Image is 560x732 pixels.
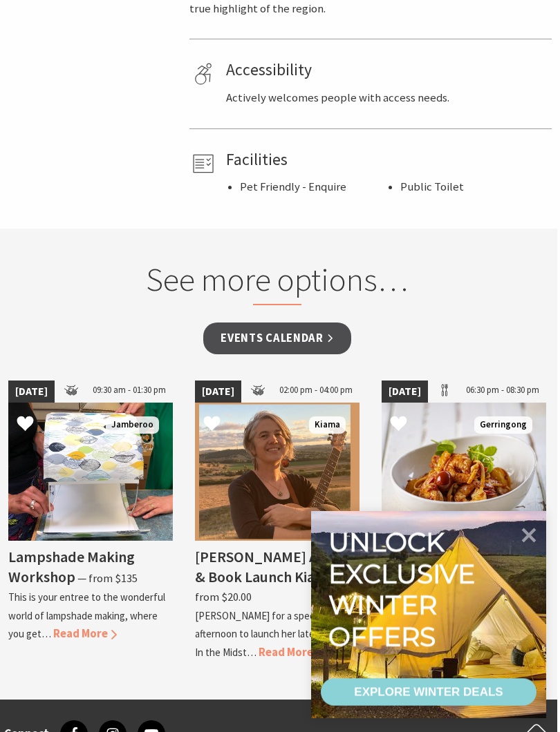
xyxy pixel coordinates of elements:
[459,381,546,403] span: 06:30 pm - 08:30 pm
[86,381,173,403] span: 09:30 am - 01:30 pm
[240,178,386,197] li: Pet Friendly - Enquire
[195,381,360,662] a: [DATE] 02:00 pm - 04:00 pm Nerida Cuddy Kiama [PERSON_NAME] Album & Book Launch Kiama ⁠— from $20...
[328,526,481,652] div: Unlock exclusive winter offers
[8,381,173,662] a: [DATE] 09:30 am - 01:30 pm 2 pairs of hands making a lampshade Jamberoo Lampshade Making Workshop...
[8,381,55,403] span: [DATE]
[309,416,346,434] span: Kiama
[104,260,451,305] h2: See more options…
[8,590,165,640] p: This is your entree to the wonderful world of lampshade making, where you get…
[203,322,351,355] a: Events Calendar
[195,609,354,659] p: [PERSON_NAME] for a special afternoon to launch her latest album, In the Midst…
[354,678,503,706] div: EXPLORE WINTER DEALS
[226,150,547,169] h4: Facilities
[474,416,532,434] span: Gerringong
[77,571,138,586] span: ⁠— from $135
[382,381,546,662] a: [DATE] 06:30 pm - 08:30 pm Italian Night at Bella Char Gerringong Italian Night at Bella Char ⁠— ...
[226,60,547,79] h4: Accessibility
[376,401,421,449] button: Click to Favourite Italian Night at Bella Char
[321,678,536,706] a: EXPLORE WINTER DEALS
[8,403,173,541] img: 2 pairs of hands making a lampshade
[226,89,547,108] p: Actively welcomes people with access needs.
[382,381,428,403] span: [DATE]
[106,416,159,434] span: Jamberoo
[8,547,135,587] h4: Lampshade Making Workshop
[195,381,241,403] span: [DATE]
[195,403,360,541] img: Nerida Cuddy
[53,626,117,641] span: Read More
[400,178,547,197] li: Public Toilet
[272,381,360,403] span: 02:00 pm - 04:00 pm
[195,547,352,587] h4: [PERSON_NAME] Album & Book Launch Kiama
[382,403,546,541] img: Italian Night at Bella Char
[3,401,48,449] button: Click to Favourite Lampshade Making Workshop
[259,645,322,659] span: Read More
[189,401,234,449] button: Click to Favourite Nerida Album & Book Launch Kiama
